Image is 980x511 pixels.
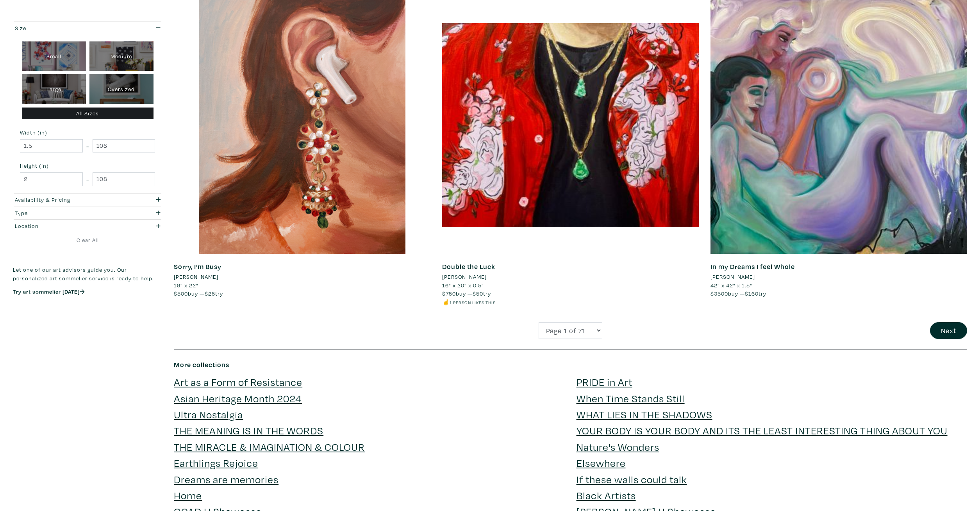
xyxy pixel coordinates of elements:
a: When Time Stands Still [577,391,685,405]
span: $3500 [710,290,728,297]
li: [PERSON_NAME] [442,273,487,281]
li: [PERSON_NAME] [710,273,755,281]
button: Size [13,22,162,34]
small: Width (in) [20,130,155,135]
a: Try art sommelier [DATE] [13,288,85,295]
a: Art as a Form of Resistance [174,375,302,389]
span: - [86,174,89,185]
a: THE MIRACLE & IMAGINATION & COLOUR [174,440,365,454]
li: ☝️ [442,298,699,307]
a: WHAT LIES IN THE SHADOWS [577,407,712,421]
span: buy — try [174,290,223,297]
span: - [86,141,89,151]
a: Nature's Wonders [577,440,659,454]
div: Availability & Pricing [15,195,121,204]
small: 1 person likes this [450,299,496,305]
div: Small [22,41,86,71]
div: Large [22,74,86,104]
button: Availability & Pricing [13,194,162,206]
a: Sorry, I’m Busy [174,262,221,271]
a: [PERSON_NAME] [710,273,967,281]
a: PRIDE in Art [577,375,632,389]
span: buy — try [710,290,766,297]
button: Location [13,220,162,233]
a: Dreams are memories [174,472,278,486]
h6: More collections [174,360,967,369]
a: Asian Heritage Month 2024 [174,391,302,405]
a: In my Dreams I feel Whole [710,262,795,271]
div: Location [15,222,121,230]
button: Next [930,322,967,339]
a: Ultra Nostalgia [174,407,243,421]
a: [PERSON_NAME] [174,273,430,281]
div: Type [15,209,121,217]
span: $160 [745,290,759,297]
a: Clear All [13,236,162,244]
span: $25 [205,290,215,297]
li: [PERSON_NAME] [174,273,218,281]
a: If these walls could talk [577,472,687,486]
span: 42" x 42" x 1.5" [710,281,752,289]
a: THE MEANING IS IN THE WORDS [174,423,323,437]
button: Type [13,206,162,219]
a: Earthlings Rejoice [174,456,258,470]
a: Black Artists [577,488,636,502]
span: buy — try [442,290,491,297]
small: Height (in) [20,163,155,169]
span: 16" x 22" [174,281,198,289]
a: Elsewhere [577,456,626,470]
div: Size [15,24,121,32]
span: 16" x 20" x 0.5" [442,281,484,289]
a: Double the Luck [442,262,495,271]
a: YOUR BODY IS YOUR BODY AND ITS THE LEAST INTERESTING THING ABOUT YOU [577,423,948,437]
a: [PERSON_NAME] [442,273,699,281]
div: Medium [89,41,154,71]
span: $500 [174,290,188,297]
div: All Sizes [22,108,154,120]
p: Let one of our art advisors guide you. Our personalized art sommelier service is ready to help. [13,265,162,282]
iframe: Customer reviews powered by Trustpilot [13,303,162,320]
span: $50 [473,290,483,297]
span: $750 [442,290,456,297]
div: Oversized [89,74,154,104]
a: Home [174,488,202,502]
